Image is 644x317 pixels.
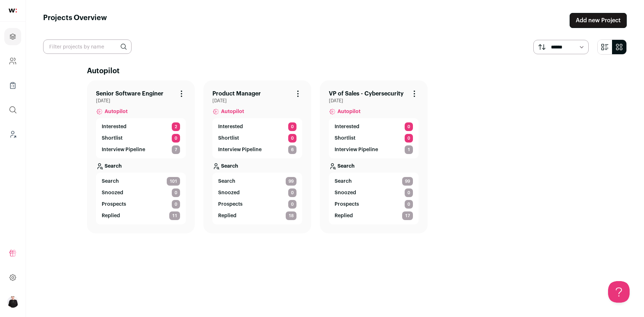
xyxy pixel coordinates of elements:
[172,134,180,143] span: 0
[335,135,355,142] p: Shortlist
[212,89,261,98] a: Product Manager
[212,158,302,173] a: Search
[212,98,302,104] span: [DATE]
[96,158,186,173] a: Search
[43,39,132,54] input: Filter projects by name
[102,188,180,197] a: Snoozed 0
[87,66,583,76] h2: Autopilot
[337,163,355,170] p: Search
[402,211,413,220] span: 17
[218,212,236,219] p: Replied
[329,104,419,118] a: Autopilot
[288,188,296,197] span: 0
[218,134,296,143] a: Shortlist 0
[105,163,122,170] p: Search
[218,188,296,197] a: Snoozed 0
[335,201,359,208] p: Prospects
[335,211,413,220] a: Replied 17
[169,211,180,220] span: 11
[405,134,413,143] span: 0
[218,189,240,196] p: Snoozed
[218,211,296,220] a: Replied 18
[405,200,413,209] span: 0
[218,145,296,154] a: Interview Pipeline 6
[4,77,21,94] a: Company Lists
[410,89,419,98] button: Project Actions
[177,89,186,98] button: Project Actions
[102,178,119,185] span: Search
[4,28,21,45] a: Projects
[172,200,180,209] span: 0
[172,122,180,131] span: 2
[172,145,180,154] span: 7
[329,98,419,104] span: [DATE]
[405,145,413,154] span: 1
[221,163,238,170] p: Search
[7,296,19,308] img: 9240684-medium_jpg
[218,201,243,208] p: Prospects
[402,177,413,186] span: 99
[286,211,296,220] span: 18
[102,122,180,131] a: Interested 2
[218,123,243,130] p: Interested
[329,89,404,98] a: VP of Sales - Cybersecurity
[96,104,186,118] a: Autopilot
[218,146,262,153] p: Interview Pipeline
[218,122,296,131] a: Interested 0
[335,212,353,219] p: Replied
[102,146,145,153] p: Interview Pipeline
[335,189,356,196] p: Snoozed
[212,104,302,118] a: Autopilot
[335,178,352,185] span: Search
[4,126,21,143] a: Leads (Backoffice)
[288,134,296,143] span: 0
[102,189,123,196] p: Snoozed
[286,177,296,186] span: 99
[9,9,17,13] img: wellfound-shorthand-0d5821cbd27db2630d0214b213865d53afaa358527fdda9d0ea32b1df1b89c2c.svg
[102,212,120,219] p: Replied
[335,122,413,131] a: Interested 0
[335,188,413,197] a: Snoozed 0
[96,98,186,104] span: [DATE]
[102,135,123,142] p: Shortlist
[105,108,128,115] span: Autopilot
[102,134,180,143] a: Shortlist 0
[608,281,630,303] iframe: Toggle Customer Support
[335,145,413,154] a: Interview Pipeline 1
[218,200,296,209] a: Prospects 0
[102,200,180,209] a: Prospects 0
[405,122,413,131] span: 0
[329,158,419,173] a: Search
[172,188,180,197] span: 0
[570,13,627,28] a: Add new Project
[43,13,107,28] h1: Projects Overview
[288,200,296,209] span: 0
[337,108,360,115] span: Autopilot
[102,145,180,154] a: Interview Pipeline 7
[102,201,126,208] p: Prospects
[288,145,296,154] span: 6
[7,296,19,308] button: Open dropdown
[102,123,126,130] p: Interested
[288,122,296,131] span: 0
[4,52,21,70] a: Company and ATS Settings
[167,177,180,186] span: 101
[221,108,244,115] span: Autopilot
[218,177,296,186] a: Search 99
[218,135,239,142] p: Shortlist
[335,134,413,143] a: Shortlist 0
[405,188,413,197] span: 0
[335,146,378,153] p: Interview Pipeline
[335,200,413,209] a: Prospects 0
[102,211,180,220] a: Replied 11
[102,177,180,186] a: Search 101
[96,89,164,98] a: Senior Software Enginer
[294,89,302,98] button: Project Actions
[335,177,413,186] a: Search 99
[335,123,359,130] p: Interested
[218,178,235,185] span: Search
